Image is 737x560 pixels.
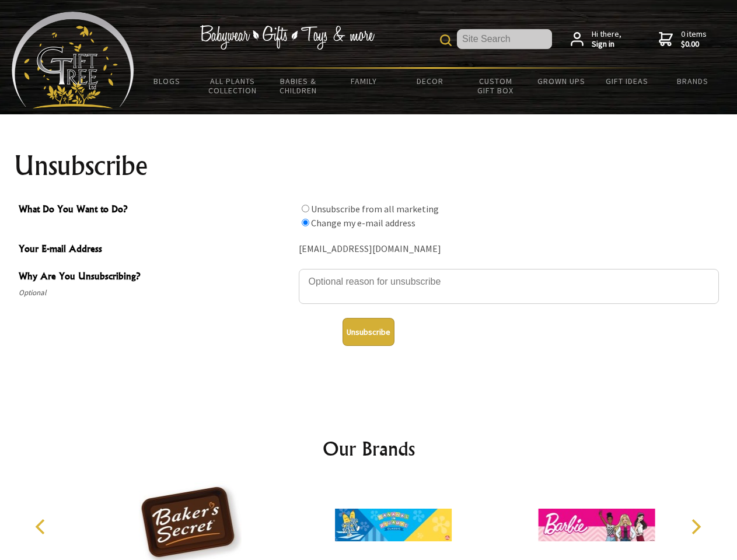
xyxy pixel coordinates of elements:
a: All Plants Collection [200,69,266,103]
h1: Unsubscribe [14,152,724,180]
button: Unsubscribe [343,318,394,346]
span: What Do You Want to Do? [19,202,293,219]
a: Hi there,Sign in [571,29,621,50]
a: Brands [660,69,726,93]
h2: Our Brands [23,435,714,463]
label: Unsubscribe from all marketing [311,203,439,215]
a: 0 items$0.00 [659,29,707,50]
button: Previous [29,514,55,540]
strong: $0.00 [681,39,707,50]
input: What Do You Want to Do? [302,219,309,226]
button: Next [683,514,708,540]
img: Babyware - Gifts - Toys and more... [12,12,134,108]
a: Gift Ideas [594,69,660,93]
a: Babies & Children [266,69,331,103]
label: Change my e-mail address [311,217,415,229]
span: Your E-mail Address [19,242,293,258]
a: Grown Ups [528,69,594,93]
strong: Sign in [592,39,621,50]
textarea: Why Are You Unsubscribing? [299,269,719,304]
img: Babywear - Gifts - Toys & more [200,25,375,50]
img: product search [440,34,452,46]
input: Site Search [457,29,552,49]
span: Why Are You Unsubscribing? [19,269,293,286]
a: Family [331,69,397,93]
a: Decor [397,69,463,93]
div: [EMAIL_ADDRESS][DOMAIN_NAME] [299,240,719,258]
a: BLOGS [134,69,200,93]
span: Optional [19,286,293,300]
input: What Do You Want to Do? [302,205,309,212]
span: Hi there, [592,29,621,50]
a: Custom Gift Box [463,69,529,103]
span: 0 items [681,29,707,50]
